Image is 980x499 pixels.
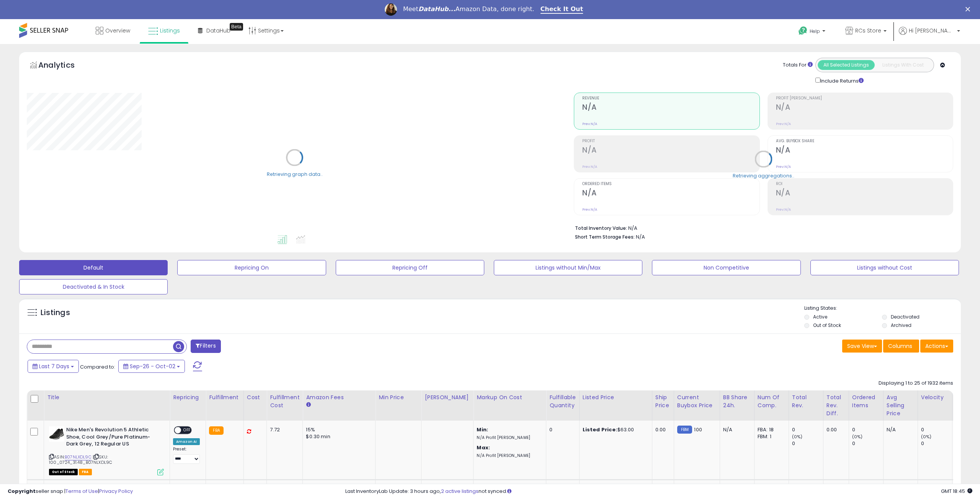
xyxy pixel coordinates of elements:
button: Listings With Cost [874,60,931,70]
div: Retrieving aggregations.. [733,172,794,179]
span: RCs Store [855,27,881,34]
button: Default [19,260,168,275]
button: Repricing On [177,260,326,275]
a: RCs Store [840,19,892,44]
button: All Selected Listings [818,60,875,70]
button: Listings without Cost [810,260,959,275]
div: Totals For [783,62,813,69]
button: Non Competitive [652,260,800,275]
span: DataHub [206,27,230,34]
img: Profile image for Georgie [385,3,397,16]
span: Listings [160,27,180,34]
h5: Analytics [38,60,90,72]
span: Overview [105,27,130,34]
a: Listings [142,19,186,42]
div: Close [965,7,973,11]
a: DataHub [192,19,236,42]
div: Include Returns [810,76,873,85]
a: Help [792,20,833,44]
div: Meet Amazon Data, done right. [403,5,534,13]
button: Deactivated & In Stock [19,279,168,294]
i: Get Help [798,26,808,36]
a: Check It Out [541,5,583,14]
span: Help [810,28,820,34]
a: Hi [PERSON_NAME] [899,27,960,44]
div: Tooltip anchor [230,23,243,31]
a: Overview [90,19,136,42]
strong: Copyright [8,488,36,495]
i: DataHub... [418,5,456,13]
button: Listings without Min/Max [494,260,642,275]
div: seller snap | | [8,488,133,495]
div: Retrieving graph data.. [267,171,323,177]
span: Hi [PERSON_NAME] [909,27,955,34]
button: Repricing Off [336,260,484,275]
a: Settings [243,19,289,42]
